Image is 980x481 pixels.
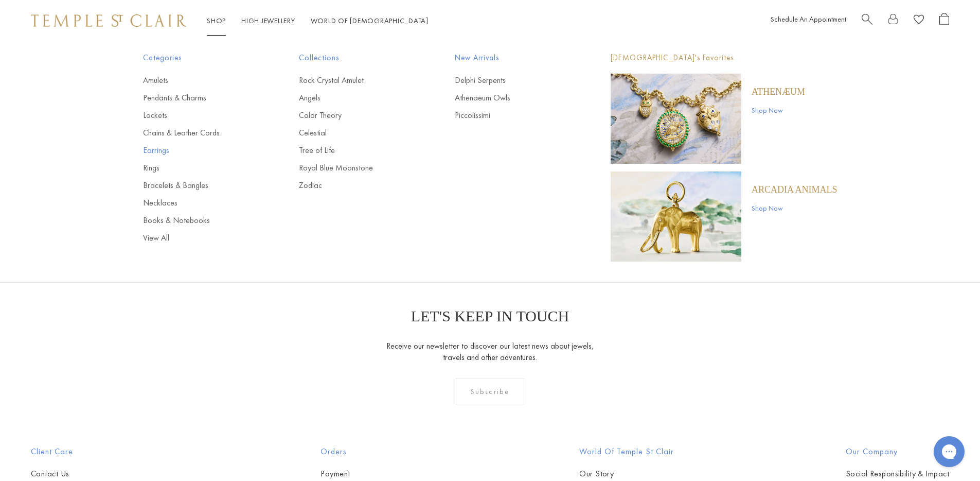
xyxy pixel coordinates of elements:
[455,110,569,121] a: Piccolissimi
[143,92,258,104] a: Pendants & Charms
[31,445,149,458] h2: Client Care
[320,468,408,479] a: Payment
[579,468,674,479] a: Our Story
[31,468,149,479] a: Contact Us
[299,51,414,64] span: Collections
[299,145,414,156] a: Tree of Life
[299,127,414,139] a: Celestial
[862,13,872,29] a: Search
[143,51,258,64] span: Categories
[752,86,805,97] a: Athenæum
[299,92,414,104] a: Angels
[299,180,414,191] a: Zodiac
[752,105,805,116] a: Shop Now
[143,162,258,174] a: Rings
[846,468,949,479] a: Social Responsibility & Impact
[143,197,258,209] a: Necklaces
[846,445,949,458] h2: Our Company
[207,14,429,27] nav: Main navigation
[455,51,569,64] span: New Arrivals
[299,110,414,121] a: Color Theory
[299,75,414,86] a: Rock Crystal Amulet
[929,433,970,471] iframe: Gorgias live chat messenger
[31,14,186,27] img: Temple St. Clair
[771,14,846,24] a: Schedule An Appointment
[455,92,569,104] a: Athenaeum Owls
[143,75,258,86] a: Amulets
[914,13,924,29] a: View Wishlist
[241,16,295,25] a: High JewelleryHigh Jewellery
[386,340,594,363] p: Receive our newsletter to discover our latest news about jewels, travels and other adventures.
[611,51,838,64] p: [DEMOGRAPHIC_DATA]'s Favorites
[456,379,524,404] div: Subscribe
[411,307,569,325] p: LET'S KEEP IN TOUCH
[311,16,429,25] a: World of [DEMOGRAPHIC_DATA]World of [DEMOGRAPHIC_DATA]
[752,184,838,195] a: ARCADIA ANIMALS
[143,110,258,121] a: Lockets
[143,232,258,244] a: View All
[143,180,258,191] a: Bracelets & Bangles
[207,16,226,25] a: ShopShop
[143,215,258,226] a: Books & Notebooks
[299,162,414,174] a: Royal Blue Moonstone
[455,75,569,86] a: Delphi Serpents
[752,202,838,214] a: Shop Now
[579,445,674,458] h2: World of Temple St Clair
[143,127,258,139] a: Chains & Leather Cords
[143,145,258,156] a: Earrings
[320,445,408,458] h2: Orders
[939,13,949,29] a: Open Shopping Bag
